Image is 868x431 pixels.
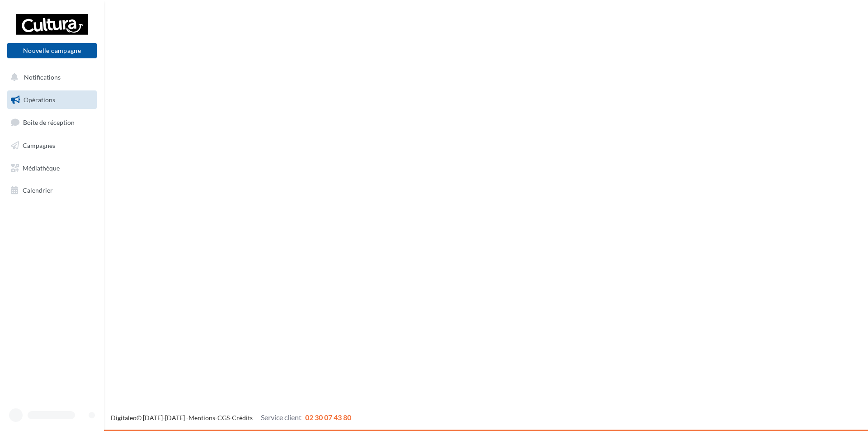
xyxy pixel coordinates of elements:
[217,414,230,422] a: CGS
[305,413,351,422] span: 02 30 07 43 80
[23,118,75,126] span: Boîte de réception
[5,113,99,132] a: Boîte de réception
[5,136,99,155] a: Campagnes
[5,159,99,178] a: Médiathèque
[261,413,302,422] span: Service client
[189,414,215,422] a: Mentions
[111,414,351,422] span: © [DATE]-[DATE] - - -
[7,43,97,58] button: Nouvelle campagne
[23,164,60,171] span: Médiathèque
[111,414,137,422] a: Digitaleo
[23,186,53,194] span: Calendrier
[24,96,55,104] span: Opérations
[23,142,55,149] span: Campagnes
[5,181,99,200] a: Calendrier
[5,90,99,109] a: Opérations
[24,73,61,81] span: Notifications
[5,68,95,87] button: Notifications
[232,414,253,422] a: Crédits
